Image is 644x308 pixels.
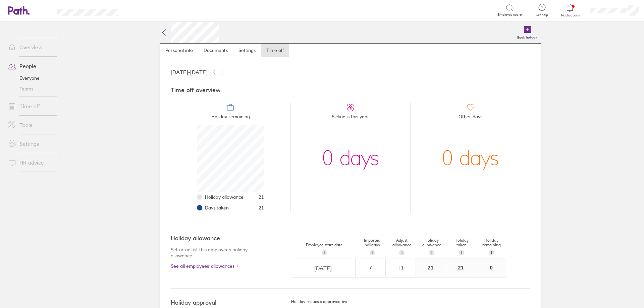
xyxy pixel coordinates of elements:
[291,299,530,304] h5: Holiday requests approved by:
[416,258,446,277] div: 21
[446,258,476,277] div: 21
[513,34,541,40] label: Book holiday
[136,7,153,13] div: Search
[3,118,57,132] a: Tools
[559,13,581,17] span: Notifications
[401,250,402,255] span: i
[3,137,57,150] a: Settings
[447,235,477,258] div: Holiday taken
[322,125,379,192] div: 0 days
[442,125,499,192] div: 0 days
[3,73,57,83] a: Everyone
[491,250,492,255] span: i
[559,3,581,17] a: Notifications
[431,250,432,255] span: i
[171,247,264,259] p: Set or adjust this employee's holiday allowance.
[171,87,530,94] h4: Time off overview
[3,156,57,169] a: HR advice
[459,111,482,125] span: Other days
[205,205,229,210] span: Days taken
[291,240,357,258] div: Employee start date
[171,235,264,242] h4: Holiday allowance
[386,264,415,270] div: + 1
[233,44,261,57] a: Settings
[3,83,57,94] a: Teams
[372,250,373,255] span: i
[356,264,385,270] div: 7
[171,69,208,75] span: [DATE] - [DATE]
[198,44,233,57] a: Documents
[259,194,264,200] span: 21
[461,250,462,255] span: i
[261,44,289,57] a: Time off
[211,111,250,125] span: Holiday remaining
[497,13,524,17] span: Employee search
[291,259,355,278] input: dd/mm/yyyy
[357,235,387,258] div: Imported holidays
[259,205,264,210] span: 21
[332,111,369,125] span: Sickness this year
[3,41,57,54] a: Overview
[3,100,57,113] a: Time off
[387,235,417,258] div: Adjust allowance
[513,22,541,43] a: Book holiday
[171,299,291,306] h4: Holiday approval
[205,194,244,200] span: Holiday allowance
[477,235,506,258] div: Holiday remaining
[476,258,506,277] div: 0
[171,263,264,269] a: See all employees' allowances
[417,235,447,258] div: Holiday allowance
[160,44,198,57] a: Personal info
[3,59,57,73] a: People
[531,13,553,17] span: Get help
[324,250,325,255] span: i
